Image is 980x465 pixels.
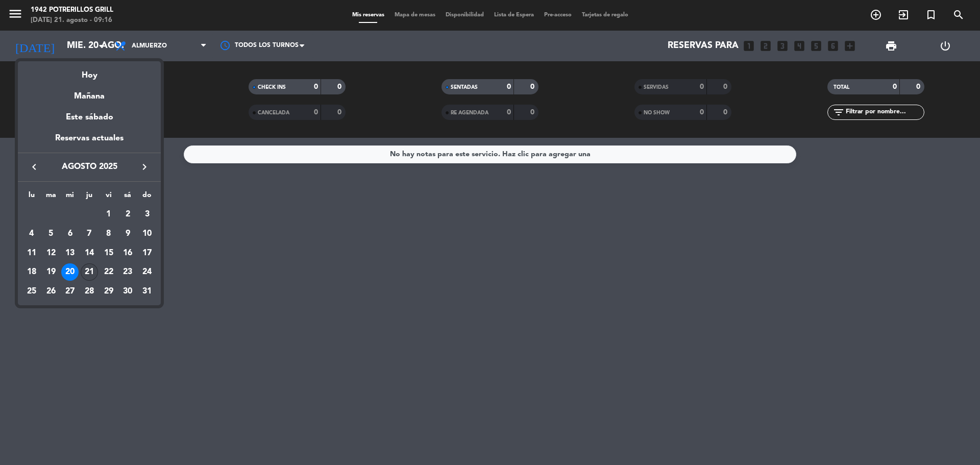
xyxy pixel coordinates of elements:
[42,244,60,262] div: 12
[138,283,156,300] div: 31
[60,282,80,301] td: 27 de agosto de 2025
[60,262,80,282] td: 20 de agosto de 2025
[18,82,161,103] div: Mañana
[119,283,136,300] div: 30
[138,225,156,242] div: 10
[80,243,99,263] td: 14 de agosto de 2025
[23,283,40,300] div: 25
[99,189,118,205] th: viernes
[100,283,117,300] div: 29
[99,282,118,301] td: 29 de agosto de 2025
[18,103,161,132] div: Este sábado
[137,224,157,243] td: 10 de agosto de 2025
[61,263,79,281] div: 20
[99,205,118,224] td: 1 de agosto de 2025
[100,244,117,262] div: 15
[22,205,99,224] td: AGO.
[23,263,40,281] div: 18
[80,224,99,243] td: 7 de agosto de 2025
[60,189,80,205] th: miércoles
[137,282,157,301] td: 31 de agosto de 2025
[119,225,136,242] div: 9
[42,225,60,242] div: 5
[80,262,99,282] td: 21 de agosto de 2025
[119,263,136,281] div: 23
[60,224,80,243] td: 6 de agosto de 2025
[137,243,157,263] td: 17 de agosto de 2025
[137,205,157,224] td: 3 de agosto de 2025
[22,189,41,205] th: lunes
[137,262,157,282] td: 24 de agosto de 2025
[118,243,138,263] td: 16 de agosto de 2025
[80,282,99,301] td: 28 de agosto de 2025
[137,189,157,205] th: domingo
[81,263,98,281] div: 21
[61,244,79,262] div: 13
[100,206,117,223] div: 1
[43,160,135,174] span: agosto 2025
[42,283,60,300] div: 26
[42,263,60,281] div: 19
[100,263,117,281] div: 22
[99,262,118,282] td: 22 de agosto de 2025
[118,189,138,205] th: sábado
[22,243,41,263] td: 11 de agosto de 2025
[23,244,40,262] div: 11
[138,244,156,262] div: 17
[118,205,138,224] td: 2 de agosto de 2025
[100,225,117,242] div: 8
[119,244,136,262] div: 16
[81,283,98,300] div: 28
[60,243,80,263] td: 13 de agosto de 2025
[23,225,40,242] div: 4
[135,160,154,174] button: keyboard_arrow_right
[18,132,161,153] div: Reservas actuales
[81,225,98,242] div: 7
[99,243,118,263] td: 15 de agosto de 2025
[22,224,41,243] td: 4 de agosto de 2025
[41,189,61,205] th: martes
[119,206,136,223] div: 2
[22,262,41,282] td: 18 de agosto de 2025
[118,282,138,301] td: 30 de agosto de 2025
[41,224,61,243] td: 5 de agosto de 2025
[118,224,138,243] td: 9 de agosto de 2025
[18,61,161,82] div: Hoy
[81,244,98,262] div: 14
[138,206,156,223] div: 3
[61,283,79,300] div: 27
[138,161,151,173] i: keyboard_arrow_right
[41,243,61,263] td: 12 de agosto de 2025
[41,282,61,301] td: 26 de agosto de 2025
[25,160,43,174] button: keyboard_arrow_left
[118,262,138,282] td: 23 de agosto de 2025
[138,263,156,281] div: 24
[61,225,79,242] div: 6
[41,262,61,282] td: 19 de agosto de 2025
[28,161,40,173] i: keyboard_arrow_left
[99,224,118,243] td: 8 de agosto de 2025
[22,282,41,301] td: 25 de agosto de 2025
[80,189,99,205] th: jueves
